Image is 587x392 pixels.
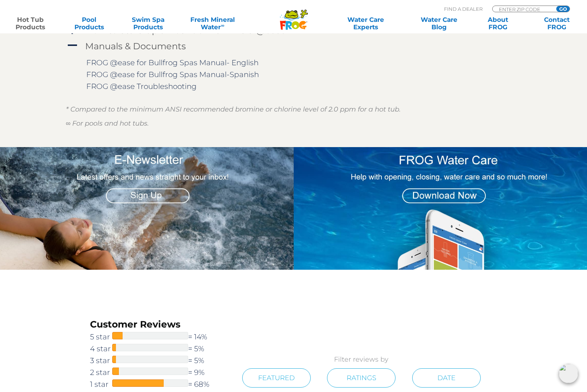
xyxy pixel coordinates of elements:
[90,318,226,331] h3: Customer Reviews
[184,16,241,31] a: Fresh MineralWater∞
[90,378,112,390] span: 1 star
[90,355,112,366] span: 3 star
[66,105,401,113] em: * Compared to the minimum ANSI recommended bromine or chlorine level of 2.0 ppm for a hot tub.
[475,16,521,31] a: AboutFROG
[66,119,149,127] em: ∞ For pools and hot tubs.
[86,82,197,91] a: FROG @ease Troubleshooting
[66,39,521,53] a: A Manuals & Documents
[85,41,186,51] h4: Manuals & Documents
[90,366,112,378] span: 2 star
[66,16,112,31] a: PoolProducts
[328,16,403,31] a: Water CareExperts
[242,368,311,388] a: Featured
[86,70,259,79] a: FROG @ease for Bullfrog Spas Manual-Spanish
[221,23,224,28] sup: ∞
[498,6,548,12] input: Zip Code Form
[90,378,226,390] a: 1 star= 68%
[125,16,171,31] a: Swim SpaProducts
[226,354,497,365] p: Filter reviews by
[90,331,226,343] a: 5 star= 14%
[85,25,286,35] h4: How to Start-Up a Hot Tub with FROG @ease
[327,368,396,388] a: Ratings
[534,16,580,31] a: ContactFROG
[556,6,570,12] input: GO
[90,355,226,366] a: 3 star= 5%
[559,364,578,383] img: openIcon
[412,368,481,388] a: Date
[86,58,259,67] a: FROG @ease for Bullfrog Spas Manual- English
[90,343,226,355] a: 4 star= 5%
[90,343,112,355] span: 4 star
[444,6,483,12] p: Find A Dealer
[7,16,53,31] a: Hot TubProducts
[416,16,462,31] a: Water CareBlog
[67,40,78,51] span: A
[90,366,226,378] a: 2 star= 9%
[90,331,112,343] span: 5 star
